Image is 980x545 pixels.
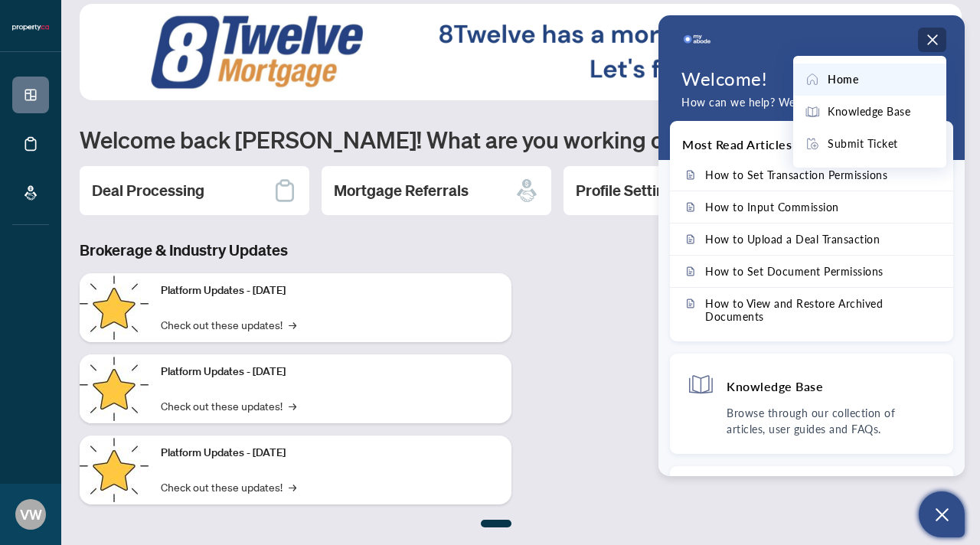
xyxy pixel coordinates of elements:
[705,233,880,246] span: How to Upload a Deal Transaction
[670,159,953,191] a: How to Set Transaction Permissions
[705,265,884,278] span: How to Set Document Permissions
[12,23,49,32] img: logo
[289,316,296,333] span: →
[705,297,936,323] span: How to View and Restore Archived Documents
[92,180,204,201] h2: Deal Processing
[576,180,681,201] h2: Profile Settings
[289,397,296,414] span: →
[161,364,499,380] p: Platform Updates - [DATE]
[727,405,936,437] p: Browse through our collection of articles, user guides and FAQs.
[727,378,823,394] h4: Knowledge Base
[161,316,296,333] a: Check out these updates!→
[80,354,149,423] img: Platform Updates - July 8, 2025
[670,288,953,332] a: How to View and Restore Archived Documents
[80,4,962,100] img: Slide 0
[289,478,296,495] span: →
[670,191,953,223] a: How to Input Commission
[923,32,942,47] div: Modules Menu
[670,354,953,454] div: Knowledge BaseBrowse through our collection of articles, user guides and FAQs.
[161,445,499,462] p: Platform Updates - [DATE]
[828,103,910,120] span: Knowledge Base
[919,491,965,537] button: Open asap
[670,224,953,255] a: How to Upload a Deal Transaction
[681,24,712,55] span: Company logo
[80,240,511,261] h3: Brokerage & Industry Updates
[705,168,887,181] span: How to Set Transaction Permissions
[20,504,42,525] span: VW
[80,273,149,342] img: Platform Updates - July 21, 2025
[80,125,962,154] h1: Welcome back [PERSON_NAME]! What are you working on [DATE]?
[161,397,296,414] a: Check out these updates!→
[681,67,942,90] h1: Welcome!
[161,282,499,299] p: Platform Updates - [DATE]
[334,180,469,201] h2: Mortgage Referrals
[828,135,898,152] span: Submit Ticket
[80,436,149,504] img: Platform Updates - June 23, 2025
[681,94,942,111] p: How can we help? We are here to support you.
[670,256,953,287] a: How to Set Document Permissions
[828,71,858,88] span: Home
[705,201,839,214] span: How to Input Commission
[681,24,712,55] img: logo
[161,478,296,495] a: Check out these updates!→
